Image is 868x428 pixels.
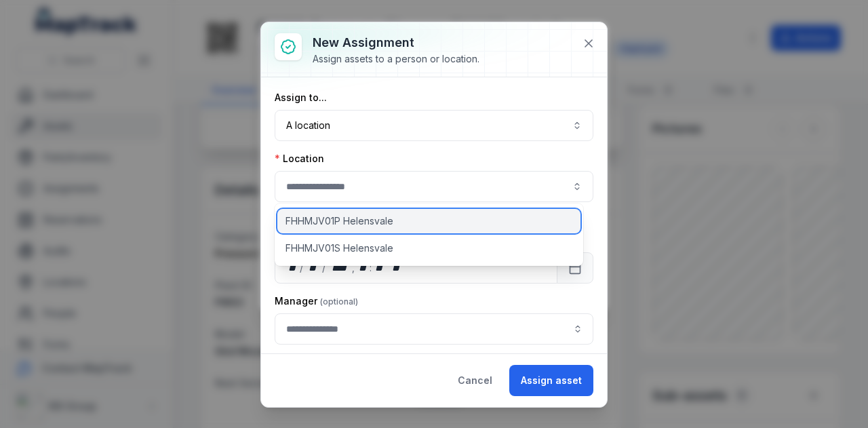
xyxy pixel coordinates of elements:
h3: New assignment [313,33,479,52]
button: A location [275,110,593,141]
div: / [322,261,327,275]
div: am/pm, [389,261,404,275]
button: Calendar [557,252,593,284]
div: Assign assets to a person or location. [313,52,479,66]
div: year, [327,261,352,275]
div: , [352,261,356,275]
div: month, [304,261,323,275]
button: Assign asset [509,365,593,396]
input: assignment-add:cf[907ad3fd-eed4-49d8-ad84-d22efbadc5a5]-label [275,313,593,345]
label: Assign to... [275,91,327,104]
button: Cancel [446,365,504,396]
div: hour, [356,261,370,275]
label: Location [275,152,324,166]
div: day, [286,261,300,275]
span: FHHMJV01P Helensvale [285,214,393,228]
label: Manager [275,294,358,308]
span: FHHMJV01S Helensvale [285,241,393,255]
div: : [370,261,373,275]
div: / [300,261,304,275]
div: minute, [373,261,387,275]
